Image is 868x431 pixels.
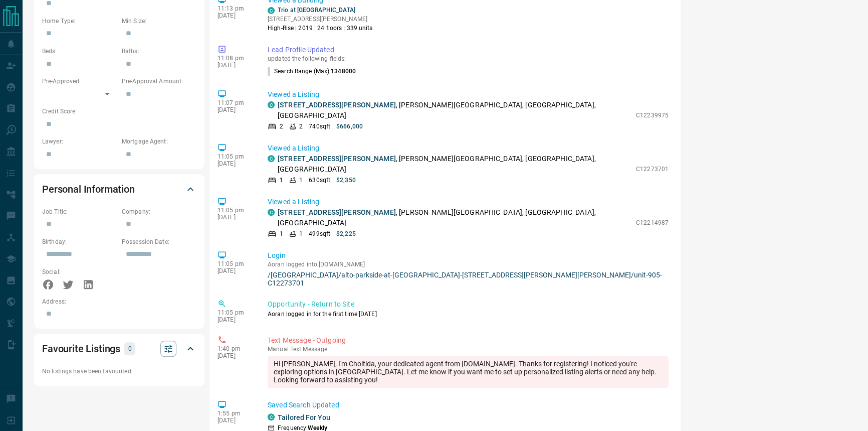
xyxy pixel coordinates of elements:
[278,155,396,163] a: [STREET_ADDRESS][PERSON_NAME]
[268,7,275,14] div: condos.ca
[42,341,120,357] h2: Favourite Listings
[299,176,303,185] p: 1
[218,99,253,106] p: 11:07 pm
[268,67,356,76] p: Search Range (Max) :
[278,100,631,121] p: , [PERSON_NAME][GEOGRAPHIC_DATA], [GEOGRAPHIC_DATA], [GEOGRAPHIC_DATA]
[309,229,330,238] p: 499 sqft
[268,413,275,420] div: condos.ca
[268,89,669,100] p: Viewed a Listing
[268,400,669,410] p: Saved Search Updated
[268,197,669,207] p: Viewed a Listing
[218,345,253,352] p: 1:40 pm
[218,62,253,69] p: [DATE]
[331,68,356,75] span: 1348000
[278,101,396,109] a: [STREET_ADDRESS][PERSON_NAME]
[42,47,117,56] p: Beds:
[218,410,253,417] p: 1:55 pm
[218,207,253,214] p: 11:05 pm
[636,111,669,120] p: C12239975
[42,181,135,197] h2: Personal Information
[42,77,117,86] p: Pre-Approved:
[42,297,196,306] p: Address:
[218,352,253,359] p: [DATE]
[218,55,253,62] p: 11:08 pm
[218,316,253,323] p: [DATE]
[218,417,253,424] p: [DATE]
[42,137,117,146] p: Lawyer:
[127,343,132,354] p: 0
[280,229,283,238] p: 1
[278,208,396,216] a: [STREET_ADDRESS][PERSON_NAME]
[268,346,289,353] span: manual
[268,310,669,319] p: Aoran logged in for the first time [DATE]
[268,250,669,261] p: Login
[122,77,196,86] p: Pre-Approval Amount:
[218,5,253,12] p: 11:13 pm
[122,207,196,216] p: Company:
[268,55,669,62] p: updated the following fields:
[268,299,669,310] p: Opportunity - Return to Site
[268,101,275,108] div: condos.ca
[280,176,283,185] p: 1
[42,337,196,361] div: Favourite Listings0
[42,367,196,376] p: No listings have been favourited
[336,229,356,238] p: $2,225
[268,143,669,154] p: Viewed a Listing
[268,24,373,33] p: High-Rise | 2019 | 24 floors | 339 units
[268,356,669,388] div: Hi [PERSON_NAME], I'm Choltida, your dedicated agent from [DOMAIN_NAME]. Thanks for registering! ...
[218,160,253,167] p: [DATE]
[42,237,117,246] p: Birthday:
[309,176,330,185] p: 630 sqft
[122,47,196,56] p: Baths:
[218,309,253,316] p: 11:05 pm
[336,122,363,131] p: $666,000
[268,209,275,216] div: condos.ca
[42,107,196,116] p: Credit Score:
[218,12,253,19] p: [DATE]
[278,207,631,228] p: , [PERSON_NAME][GEOGRAPHIC_DATA], [GEOGRAPHIC_DATA], [GEOGRAPHIC_DATA]
[268,155,275,162] div: condos.ca
[268,346,669,353] p: Text Message
[299,229,303,238] p: 1
[42,207,117,216] p: Job Title:
[268,335,669,346] p: Text Message - Outgoing
[122,237,196,246] p: Possession Date:
[268,261,669,268] p: Aoran logged into [DOMAIN_NAME]
[218,267,253,274] p: [DATE]
[278,413,330,421] a: Tailored For You
[42,267,117,276] p: Social:
[268,271,669,287] a: /[GEOGRAPHIC_DATA]/alto-parkside-at-[GEOGRAPHIC_DATA]-[STREET_ADDRESS][PERSON_NAME][PERSON_NAME]/...
[268,45,669,55] p: Lead Profile Updated
[336,176,356,185] p: $2,350
[636,218,669,227] p: C12214987
[218,214,253,221] p: [DATE]
[218,106,253,113] p: [DATE]
[218,153,253,160] p: 11:05 pm
[122,17,196,26] p: Min Size:
[42,177,196,201] div: Personal Information
[309,122,330,131] p: 740 sqft
[278,154,631,175] p: , [PERSON_NAME][GEOGRAPHIC_DATA], [GEOGRAPHIC_DATA], [GEOGRAPHIC_DATA]
[268,15,373,24] p: [STREET_ADDRESS][PERSON_NAME]
[299,122,303,131] p: 2
[636,165,669,174] p: C12273701
[278,7,355,14] a: Trio at [GEOGRAPHIC_DATA]
[122,137,196,146] p: Mortgage Agent:
[42,17,117,26] p: Home Type:
[280,122,283,131] p: 2
[218,260,253,267] p: 11:05 pm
